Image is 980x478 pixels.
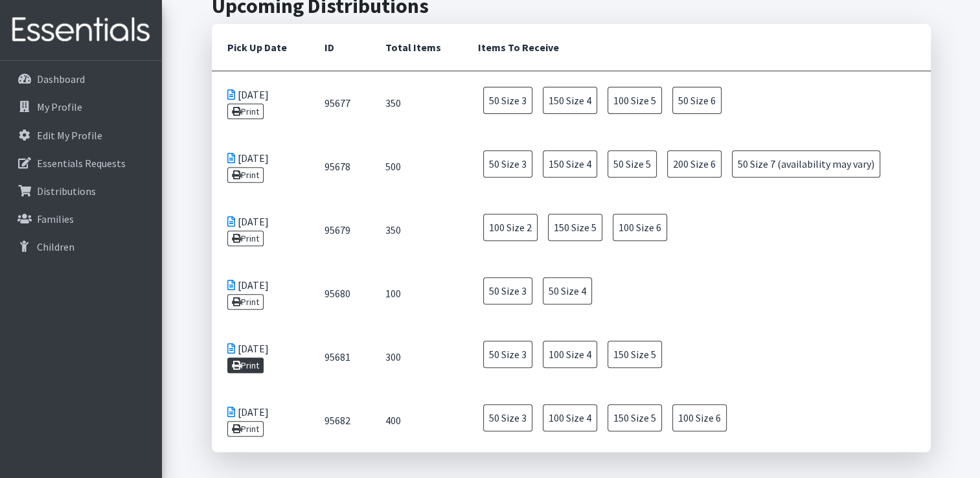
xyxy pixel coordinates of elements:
[613,214,667,241] span: 100 Size 6
[608,150,657,177] span: 50 Size 5
[37,73,85,85] p: Dashboard
[543,341,597,368] span: 100 Size 4
[5,94,157,120] a: My Profile
[309,71,370,135] td: 95677
[667,150,722,177] span: 200 Size 6
[483,87,532,114] span: 50 Size 3
[483,277,532,304] span: 50 Size 3
[309,24,370,71] th: ID
[369,198,462,262] td: 350
[543,150,597,177] span: 150 Size 4
[369,135,462,198] td: 500
[227,167,264,183] a: Print
[37,185,96,198] p: Distributions
[608,341,662,368] span: 150 Size 5
[483,341,532,368] span: 50 Size 3
[483,214,538,241] span: 100 Size 2
[608,87,662,114] span: 100 Size 5
[543,404,597,431] span: 100 Size 4
[37,157,126,170] p: Essentials Requests
[369,325,462,389] td: 300
[543,277,592,304] span: 50 Size 4
[212,135,309,198] td: [DATE]
[309,135,370,198] td: 95678
[212,325,309,389] td: [DATE]
[212,262,309,325] td: [DATE]
[212,24,309,71] th: Pick Up Date
[5,234,157,260] a: Children
[309,198,370,262] td: 95679
[309,325,370,389] td: 95681
[608,404,662,431] span: 150 Size 5
[483,404,532,431] span: 50 Size 3
[369,262,462,325] td: 100
[732,150,880,177] span: 50 Size 7 (availability may vary)
[5,150,157,176] a: Essentials Requests
[309,389,370,452] td: 95682
[5,178,157,204] a: Distributions
[369,389,462,452] td: 400
[672,87,722,114] span: 50 Size 6
[37,100,82,113] p: My Profile
[37,212,74,225] p: Families
[483,150,532,177] span: 50 Size 3
[37,129,102,142] p: Edit My Profile
[5,8,157,52] img: HumanEssentials
[227,294,264,310] a: Print
[672,404,727,431] span: 100 Size 6
[548,214,602,241] span: 150 Size 5
[5,66,157,92] a: Dashboard
[5,206,157,232] a: Families
[212,71,309,135] td: [DATE]
[369,71,462,135] td: 350
[227,421,264,437] a: Print
[212,389,309,452] td: [DATE]
[212,198,309,262] td: [DATE]
[5,122,157,148] a: Edit My Profile
[227,358,264,373] a: Print
[543,87,597,114] span: 150 Size 4
[309,262,370,325] td: 95680
[369,24,462,71] th: Total Items
[462,24,931,71] th: Items To Receive
[227,104,264,119] a: Print
[37,240,74,253] p: Children
[227,231,264,246] a: Print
